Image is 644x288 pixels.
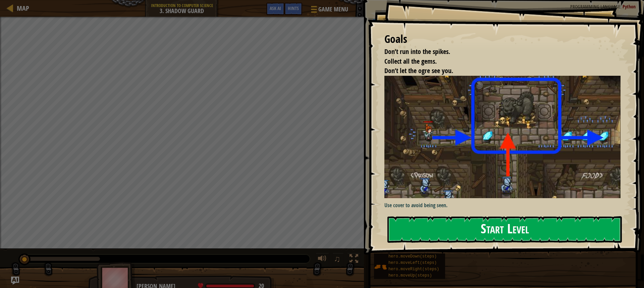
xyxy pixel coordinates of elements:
[387,216,622,243] button: Start Level
[266,3,284,15] button: Ask AI
[316,253,329,267] button: Adjust volume
[13,4,29,13] a: Map
[376,57,619,66] li: Collect all the gems.
[17,4,29,13] span: Map
[306,3,352,18] button: Game Menu
[332,253,344,267] button: ♫
[384,32,621,47] div: Goals
[11,277,19,285] button: Ask AI
[347,253,361,267] button: Toggle fullscreen
[384,76,626,198] img: Shadow guard
[388,273,432,278] span: hero.moveUp(steps)
[376,47,619,57] li: Don’t run into the spikes.
[270,5,281,11] span: Ask AI
[376,66,619,76] li: Don’t let the ogre see you.
[388,267,439,272] span: hero.moveRight(steps)
[318,5,348,14] span: Game Menu
[384,47,450,56] span: Don’t run into the spikes.
[384,66,453,75] span: Don’t let the ogre see you.
[334,254,340,264] span: ♫
[288,5,299,11] span: Hints
[384,57,437,66] span: Collect all the gems.
[384,201,626,209] p: Use cover to avoid being seen.
[374,261,387,273] img: portrait.png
